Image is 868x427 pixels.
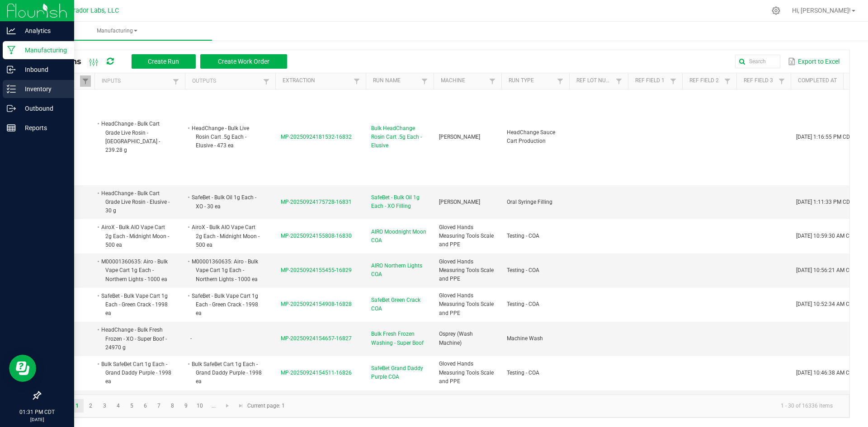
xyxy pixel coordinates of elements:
a: Run TypeSortable [509,77,554,84]
a: Filter [555,75,566,87]
a: Filter [487,75,498,87]
span: Manufacturing [22,27,212,35]
span: [DATE] 10:59:30 AM CDT [796,233,856,239]
li: AiroX - Bulk AIO Vape Cart 2g Each - Midnight Moon - 500 ea [100,223,171,249]
td: - [185,322,275,356]
p: Inventory [16,84,70,94]
span: MP-20250924181532-16832 [281,134,352,140]
a: Ref Field 1Sortable [635,77,667,84]
span: AIRO Moodnight Moon COA [371,228,428,245]
li: AiroX - Bulk AIO Vape Cart 2g Each - Frosted Dream - 500 ea [190,394,262,421]
span: [DATE] 1:11:33 PM CDT [796,199,853,205]
span: HeadChange Sauce Cart Production [507,129,555,144]
p: [DATE] [4,416,70,423]
li: HeadChange - Bulk Live Rosin Cart .5g Each - Elusive - 473 ea [190,124,262,150]
a: Ref Field 2Sortable [689,77,722,84]
a: Page 6 [139,399,152,413]
li: HeadChange - Bulk Cart Grade Live Rosin - [GEOGRAPHIC_DATA] - 239.28 g [100,119,171,155]
span: Go to the last page [237,402,245,409]
span: Testing - COA [507,233,539,239]
a: Page 2 [84,399,97,413]
a: Page 3 [98,399,111,413]
iframe: Resource center [9,355,36,382]
li: HeadChange - Bulk Fresh Frozen - XO - Super Boof - 24970 g [100,325,171,352]
a: Filter [722,75,733,87]
span: Gloved Hands Measuring Tools Scale and PPE [439,361,494,384]
a: Page 9 [179,399,193,413]
span: Gloved Hands Measuring Tools Scale and PPE [439,292,494,316]
span: Machine Wash [507,335,543,342]
p: Reports [16,122,70,133]
span: MP-20250924175728-16831 [281,199,352,205]
span: Bulk Fresh Frozen Washing - Super Boof [371,330,428,347]
span: SafeBet Green Crack COA [371,296,428,313]
inline-svg: Inbound [7,65,16,74]
a: Page 4 [112,399,125,413]
li: Bulk SafeBet Cart 1g Each - Grand Daddy Purple - 1998 ea [100,360,171,386]
span: Osprey (Wash Machine) [439,331,473,346]
span: Go to the next page [224,402,231,409]
p: Analytics [16,25,70,36]
button: Create Work Order [200,54,287,69]
span: MP-20250924155455-16829 [281,267,352,273]
a: Filter [261,76,272,87]
a: Go to the next page [221,399,234,413]
button: Create Run [132,54,196,69]
a: Ref Lot NumberSortable [576,77,613,84]
span: Curador Labs, LLC [66,7,119,14]
div: All Runs [47,54,294,69]
a: Page 11 [207,399,220,413]
span: Testing - COA [507,370,539,376]
span: [DATE] 10:46:38 AM CDT [796,370,856,376]
a: Filter [668,75,679,87]
p: Outbound [16,103,70,114]
a: Go to the last page [234,399,247,413]
span: [PERSON_NAME] [439,199,480,205]
a: MachineSortable [441,77,486,84]
a: Page 10 [193,399,207,413]
span: Oral Syringe Filling [507,199,552,205]
li: M00001360635: Airo - Bulk Vape Cart 1g Each - Northern Lights - 1000 ea [100,257,171,284]
li: Bulk SafeBet Cart 1g Each - Grand Daddy Purple - 1998 ea [190,360,262,386]
th: Inputs [94,73,185,89]
a: Filter [80,75,91,87]
th: Outputs [185,73,275,89]
span: [PERSON_NAME] [439,134,480,140]
a: Filter [776,75,787,87]
li: SafeBet - Bulk Vape Cart 1g Each - Green Crack - 1998 ea [190,291,262,318]
a: Filter [613,75,624,87]
button: Export to Excel [786,54,842,69]
li: M00001360635: Airo - Bulk Vape Cart 1g Each - Northern Lights - 1000 ea [190,257,262,284]
li: SafeBet - Bulk Oil 1g Each - XO - 30 ea [190,193,262,211]
span: Bulk HeadChange Rosin Cart .5g Each - Elusive [371,124,428,150]
a: Page 1 [71,399,84,413]
kendo-pager: Current page: 1 [40,394,849,418]
input: Search [735,55,780,68]
span: Gloved Hands Measuring Tools Scale and PPE [439,224,494,248]
a: ExtractionSortable [283,77,351,84]
span: Create Work Order [218,58,269,65]
span: SafeBet - Bulk Oil 1g Each - XO Filling [371,193,428,211]
inline-svg: Reports [7,123,16,132]
li: HeadChange - Bulk Cart Grade Live Rosin - Elusive - 30 g [100,189,171,216]
a: Filter [170,76,181,87]
inline-svg: Manufacturing [7,46,16,55]
span: AIRO Northern Lights COA [371,262,428,279]
li: AiroX - Bulk AIO Vape Cart 2g Each - Midnight Moon - 500 ea [190,223,262,249]
span: MP-20250924155808-16830 [281,233,352,239]
a: Ref Field 3Sortable [744,77,776,84]
kendo-pager-info: 1 - 30 of 16336 items [290,399,840,413]
span: MP-20250924154657-16827 [281,335,352,342]
div: Manage settings [770,6,782,15]
p: 01:31 PM CDT [4,408,70,416]
span: [DATE] 10:56:21 AM CDT [796,267,856,273]
inline-svg: Outbound [7,104,16,113]
span: MP-20250924154908-16828 [281,301,352,307]
inline-svg: Inventory [7,84,16,94]
li: SafeBet - Bulk Vape Cart 1g Each - Green Crack - 1998 ea [100,291,171,318]
a: Filter [351,75,362,87]
span: Gloved Hands Measuring Tools Scale and PPE [439,258,494,282]
a: Page 7 [152,399,165,413]
span: [DATE] 10:52:34 AM CDT [796,301,856,307]
p: Inbound [16,64,70,75]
